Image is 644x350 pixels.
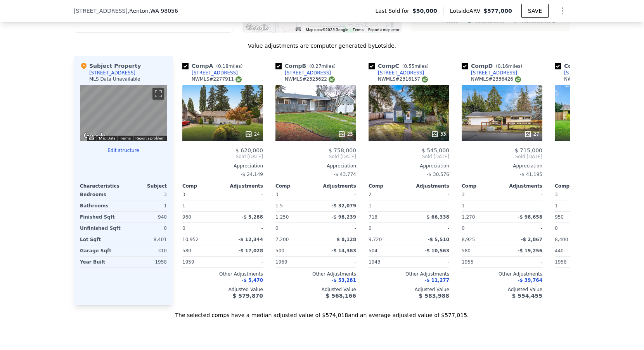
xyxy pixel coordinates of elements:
[515,147,542,153] span: $ 715,000
[369,163,449,169] div: Appreciation
[182,271,263,277] div: Other Adjustments
[149,8,178,14] span: , WA 98056
[404,64,414,69] span: 0.55
[275,248,284,253] span: 500
[493,64,525,69] span: ( miles)
[182,286,263,293] div: Adjusted Value
[502,183,542,189] div: Adjustments
[555,200,594,211] div: 1
[555,271,635,277] div: Other Adjustments
[555,226,558,231] span: 0
[450,7,483,15] span: Lotside ARV
[218,64,229,69] span: 0.18
[426,214,449,220] span: $ 66,338
[462,183,502,189] div: Comp
[238,248,263,253] span: -$ 17,028
[125,223,167,234] div: 0
[555,3,570,19] button: Show Options
[410,257,449,267] div: -
[462,200,500,211] div: 1
[524,130,539,138] div: 27
[182,248,191,253] span: 580
[80,245,122,256] div: Garage Sqft
[331,278,356,283] span: -$ 53,281
[462,248,471,253] span: 580
[424,278,449,283] span: -$ 11,277
[515,76,521,83] img: NWMLS Logo
[275,214,289,220] span: 1,250
[235,147,263,153] span: $ 620,000
[80,62,141,70] div: Subject Property
[223,183,263,189] div: Adjustments
[80,147,167,153] button: Edit structure
[241,172,263,177] span: -$ 24,149
[462,163,542,169] div: Appreciation
[399,64,432,69] span: ( miles)
[89,70,135,76] div: [STREET_ADDRESS]
[369,248,377,253] span: 504
[123,183,167,189] div: Subject
[431,130,446,138] div: 33
[555,257,594,267] div: 1958
[555,214,564,220] span: 950
[564,76,614,83] div: NWMLS # 2374918
[520,172,542,177] span: -$ 41,195
[125,189,167,200] div: 3
[125,257,167,267] div: 1958
[182,183,223,189] div: Comp
[120,136,131,140] a: Terms (opens in new tab)
[224,200,263,211] div: -
[412,7,437,15] span: $50,000
[182,237,199,242] span: 10,952
[238,237,263,242] span: -$ 12,344
[368,28,399,32] a: Report a map error
[369,271,449,277] div: Other Adjustments
[182,226,185,231] span: 0
[74,7,128,15] span: [STREET_ADDRESS]
[369,226,372,231] span: 0
[182,257,221,267] div: 1959
[555,192,558,197] span: 3
[329,147,356,153] span: $ 758,000
[462,62,525,70] div: Comp D
[224,257,263,267] div: -
[275,192,279,197] span: 3
[74,305,570,319] div: The selected comps have a median adjusted value of $574,018 and an average adjusted value of $577...
[275,226,279,231] span: 0
[504,223,542,234] div: -
[99,136,115,141] button: Map Data
[334,172,356,177] span: -$ 43,774
[192,76,242,83] div: NWMLS # 2277911
[369,200,407,211] div: 1
[555,286,635,293] div: Adjusted Value
[331,203,356,209] span: -$ 32,079
[409,183,449,189] div: Adjustments
[462,237,475,242] span: 8,925
[338,130,353,138] div: 25
[462,214,475,220] span: 1,270
[275,286,356,293] div: Adjusted Value
[80,183,123,189] div: Characteristics
[242,278,263,283] span: -$ 5,470
[462,271,542,277] div: Other Adjustments
[80,85,167,141] div: Map
[275,200,314,211] div: 1.5
[80,223,122,234] div: Unfinished Sqft
[275,153,356,160] span: Sold [DATE]
[326,293,356,299] span: $ 568,166
[317,223,356,234] div: -
[419,293,449,299] span: $ 583,988
[182,200,221,211] div: 1
[80,257,122,267] div: Year Built
[378,70,424,76] div: [STREET_ADDRESS]
[462,70,517,76] a: [STREET_ADDRESS]
[369,70,424,76] a: [STREET_ADDRESS]
[410,200,449,211] div: -
[192,70,238,76] div: [STREET_ADDRESS]
[242,214,263,220] span: -$ 5,288
[285,76,335,83] div: NWMLS # 2323622
[369,214,377,220] span: 718
[89,76,140,82] div: MLS Data Unavailable
[311,64,322,69] span: 0.27
[244,22,270,33] img: Google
